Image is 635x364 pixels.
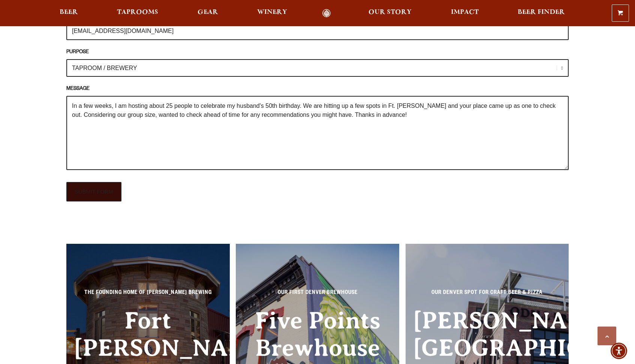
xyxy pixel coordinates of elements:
[66,182,121,201] input: SUBMIT FORM
[518,9,565,15] span: Beer Finder
[112,9,163,18] a: Taprooms
[66,85,569,93] label: MESSAGE
[243,289,392,302] p: Our First Denver Brewhouse
[368,9,412,15] span: Our Story
[598,327,616,345] a: Scroll to top
[66,48,569,57] label: PURPOSE
[257,9,287,15] span: Winery
[364,9,416,18] a: Our Story
[446,9,484,18] a: Impact
[193,9,223,18] a: Gear
[312,9,340,18] a: Odell Home
[252,9,292,18] a: Winery
[198,9,218,15] span: Gear
[55,9,83,18] a: Beer
[117,9,158,15] span: Taprooms
[451,9,479,15] span: Impact
[611,343,627,359] div: Accessibility Menu
[513,9,570,18] a: Beer Finder
[413,289,562,302] p: Our Denver spot for craft beer & pizza
[60,9,78,15] span: Beer
[74,289,222,302] p: The Founding Home of [PERSON_NAME] Brewing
